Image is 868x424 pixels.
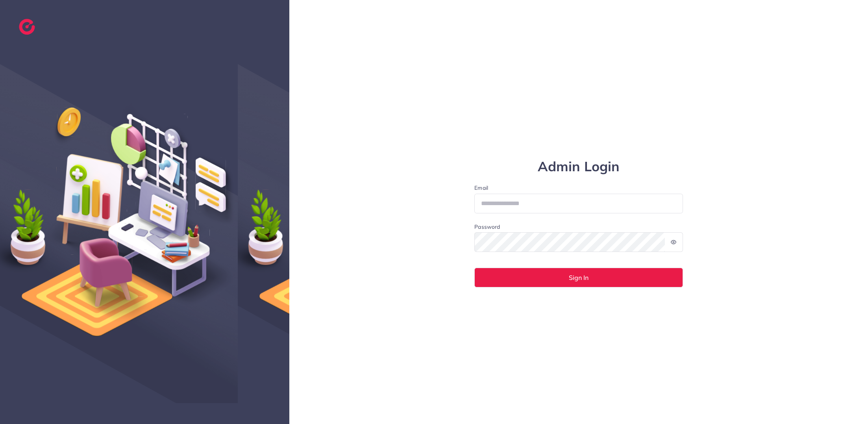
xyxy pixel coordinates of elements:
[19,19,35,35] img: logo
[569,274,589,281] span: Sign In
[474,184,683,192] label: Email
[474,268,683,287] button: Sign In
[474,223,500,231] label: Password
[474,159,683,175] h1: Admin Login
